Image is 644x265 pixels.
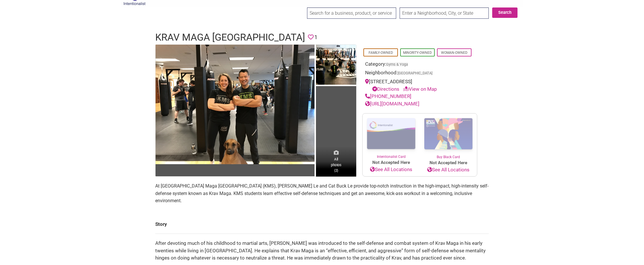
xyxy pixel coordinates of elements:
a: Woman-Owned [441,51,467,55]
span: All photos (2) [331,156,341,173]
a: See All Locations [363,166,420,173]
input: Search for a business, product, or service [307,7,396,19]
p: At [GEOGRAPHIC_DATA] Maga [GEOGRAPHIC_DATA] (KMS), [PERSON_NAME] Le and Cat Buck Le provide top-n... [155,182,489,205]
img: Intentionalist Card [363,113,420,154]
span: [GEOGRAPHIC_DATA] [398,71,432,75]
a: Family-Owned [369,51,393,55]
span: Not Accepted Here [420,160,477,166]
a: See All Locations [420,166,477,174]
div: Category: [365,60,474,69]
a: Minority-Owned [403,51,432,55]
a: Intentionalist Card [363,113,420,159]
button: Search [492,7,517,18]
td: Story [155,215,489,234]
input: Enter a Neighborhood, City, or State [400,7,489,19]
a: Buy Black Card [420,113,477,160]
a: View on Map [403,86,437,92]
span: 1 [314,33,317,42]
div: Neighborhood: [365,69,474,78]
h1: Krav Maga [GEOGRAPHIC_DATA] [155,31,305,44]
a: [URL][DOMAIN_NAME] [365,101,419,107]
a: [PHONE_NUMBER] [365,93,411,99]
img: Buy Black Card [420,113,477,154]
div: [STREET_ADDRESS] [365,78,474,93]
span: Not Accepted Here [363,159,420,166]
a: Directions [372,86,399,92]
a: Gyms & Yoga [386,62,408,67]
